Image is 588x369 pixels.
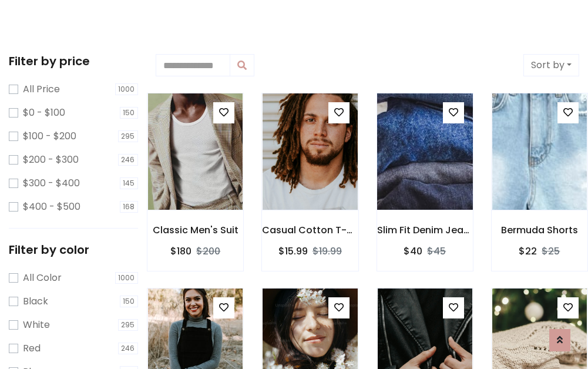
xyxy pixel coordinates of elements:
[120,107,139,119] span: 150
[23,176,80,190] label: $300 - $400
[23,341,41,355] label: Red
[118,130,139,142] span: 295
[377,224,473,236] h6: Slim Fit Denim Jeans
[492,224,587,236] h6: Bermuda Shorts
[23,106,65,120] label: $0 - $100
[9,243,138,257] h5: Filter by color
[427,244,446,258] del: $45
[120,296,139,307] span: 150
[115,272,139,284] span: 1000
[170,246,191,257] h6: $180
[23,153,79,167] label: $200 - $300
[519,246,537,257] h6: $22
[9,54,138,68] h5: Filter by price
[115,83,139,95] span: 1000
[23,82,60,96] label: All Price
[118,154,139,166] span: 246
[23,271,62,285] label: All Color
[23,318,50,332] label: White
[147,224,243,236] h6: Classic Men's Suit
[542,244,560,258] del: $25
[313,244,342,258] del: $19.99
[23,129,76,143] label: $100 - $200
[23,294,48,308] label: Black
[278,246,308,257] h6: $15.99
[196,244,220,258] del: $200
[118,343,139,354] span: 246
[120,201,139,213] span: 168
[404,246,422,257] h6: $40
[523,54,579,76] button: Sort by
[262,224,358,236] h6: Casual Cotton T-Shirt
[118,319,139,331] span: 295
[120,177,139,189] span: 145
[23,200,80,214] label: $400 - $500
